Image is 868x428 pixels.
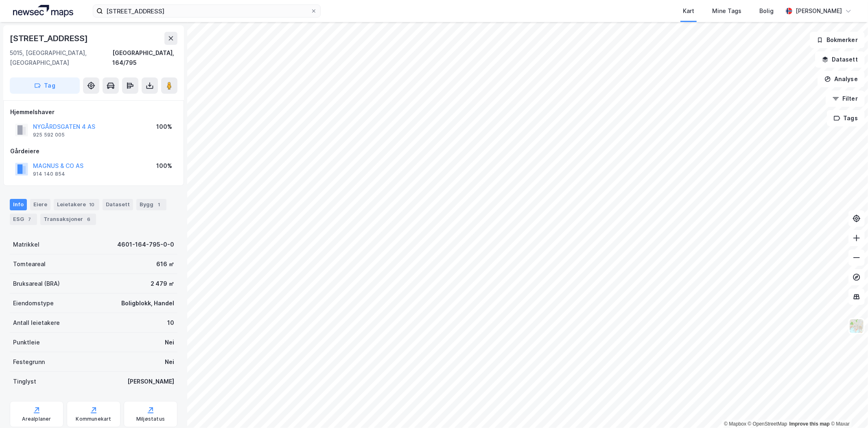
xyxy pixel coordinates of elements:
div: Matrikkel [13,240,39,249]
div: Kart [683,6,694,16]
div: Antall leietakere [13,318,60,328]
img: logo.a4113a55bc3d86da70a041830d287a7e.svg [13,5,73,17]
div: Hjemmelshaver [10,107,177,117]
div: Datasett [103,199,133,210]
div: 1 [155,201,163,209]
div: Punktleie [13,338,40,347]
input: Søk på adresse, matrikkel, gårdeiere, leietakere eller personer [103,5,310,17]
div: 616 ㎡ [156,259,174,269]
div: Kommunekart [76,416,111,422]
div: [GEOGRAPHIC_DATA], 164/795 [112,48,177,68]
button: Tags [827,110,865,126]
div: 100% [156,122,172,132]
div: Tomteareal [13,259,46,269]
div: Leietakere [54,199,99,210]
div: Bruksareal (BRA) [13,279,60,289]
button: Datasett [815,51,865,68]
div: Boligblokk, Handel [121,298,174,308]
div: 5015, [GEOGRAPHIC_DATA], [GEOGRAPHIC_DATA] [10,48,112,68]
div: Kontrollprogram for chat [827,389,868,428]
div: Bygg [136,199,166,210]
div: 7 [26,215,34,223]
div: Eiendomstype [13,298,54,308]
a: Mapbox [724,421,746,427]
button: Filter [826,90,865,107]
iframe: Chat Widget [827,389,868,428]
a: Improve this map [789,421,830,427]
div: Miljøstatus [136,416,165,422]
div: Nei [165,338,174,347]
div: [PERSON_NAME] [127,377,174,386]
button: Analyse [818,71,865,87]
div: Festegrunn [13,357,45,367]
div: Bolig [759,6,774,16]
button: Bokmerker [810,32,865,48]
div: 2 479 ㎡ [151,279,174,289]
div: 10 [87,201,96,209]
div: 6 [85,215,93,223]
div: Eiere [30,199,50,210]
div: 100% [156,161,172,171]
div: Nei [165,357,174,367]
div: Tinglyst [13,377,36,386]
div: Arealplaner [22,416,51,422]
div: 914 140 854 [33,171,65,177]
div: ESG [10,214,37,225]
div: Transaksjoner [40,214,96,225]
div: 4601-164-795-0-0 [117,240,174,249]
div: Gårdeiere [10,146,177,156]
a: OpenStreetMap [748,421,787,427]
div: [STREET_ADDRESS] [10,32,90,45]
div: Info [10,199,27,210]
button: Tag [10,77,80,94]
div: 925 592 005 [33,132,65,138]
img: Z [849,318,864,334]
div: Mine Tags [712,6,741,16]
div: 10 [167,318,174,328]
div: [PERSON_NAME] [796,6,842,16]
